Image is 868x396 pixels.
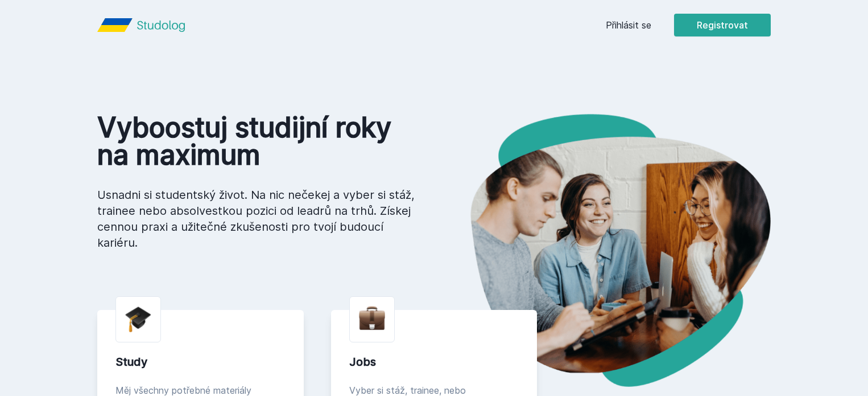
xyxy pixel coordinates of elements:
img: briefcase.png [359,304,385,333]
p: Usnadni si studentský život. Na nic nečekej a vyber si stáž, trainee nebo absolvestkou pozici od ... [97,187,416,251]
a: Přihlásit se [606,18,651,32]
img: graduation-cap.png [125,306,151,333]
div: Study [115,354,286,370]
img: hero.png [434,114,771,387]
button: Registrovat [674,14,771,36]
h1: Vyboostuj studijní roky na maximum [97,114,416,169]
div: Jobs [349,354,519,370]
